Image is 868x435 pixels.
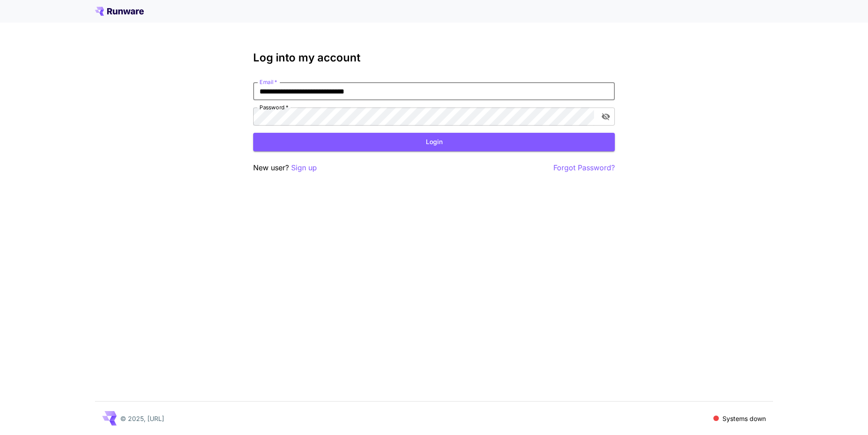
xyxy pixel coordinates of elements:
[259,103,288,111] label: Password
[259,78,277,86] label: Email
[253,162,317,173] p: New user?
[291,162,317,173] button: Sign up
[722,414,766,423] p: Systems down
[553,162,615,173] button: Forgot Password?
[253,133,615,151] button: Login
[253,51,615,64] h3: Log into my account
[120,414,164,423] p: © 2025, [URL]
[598,108,614,125] button: toggle password visibility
